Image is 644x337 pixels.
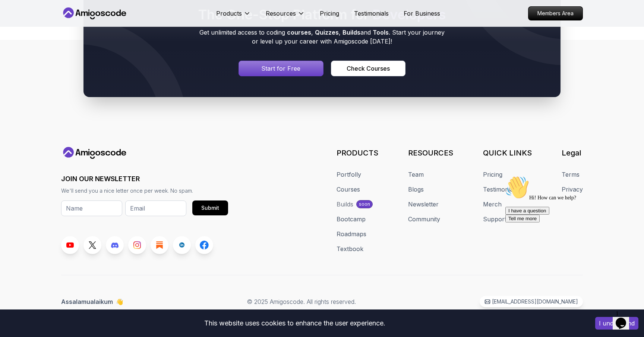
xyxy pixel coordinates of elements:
span: Builds [342,29,360,36]
a: For Business [404,9,440,18]
p: Assalamualaikum [61,297,123,306]
a: Testimonials [354,9,389,18]
a: Roadmaps [337,230,366,238]
a: Courses page [331,61,405,76]
a: Team [408,170,424,179]
p: Get unlimited access to coding , , and . Start your journey or level up your career with Amigosco... [197,28,447,46]
a: Courses [337,185,360,194]
a: Signin page [239,61,323,76]
h3: PRODUCTS [337,148,378,158]
p: We'll send you a nice letter once per week. No spam. [61,187,228,195]
span: courses [287,29,311,36]
p: © 2025 Amigoscode. All rights reserved. [247,297,356,306]
a: Twitter link [83,236,101,254]
span: Tools [373,29,389,36]
div: This website uses cookies to enhance the user experience. [6,315,584,331]
a: Terms [562,170,580,179]
button: Products [216,9,251,24]
a: Instagram link [128,236,146,254]
a: Facebook link [195,236,213,254]
a: Bootcamp [337,215,366,224]
button: Submit [192,200,228,215]
a: Portfolly [337,170,361,179]
span: 👋 [116,297,124,306]
span: Quizzes [315,29,339,36]
a: Blogs [408,185,424,194]
iframe: chat widget [502,173,637,304]
div: Check Courses [347,64,390,73]
a: Blog link [151,236,168,254]
p: Products [216,9,242,18]
p: Members Area [528,7,583,20]
a: LinkedIn link [173,236,191,254]
iframe: chat widget [613,307,637,330]
p: soon [359,201,370,207]
a: Members Area [528,6,583,20]
h3: RESOURCES [408,148,453,158]
a: Merch [483,200,502,209]
input: Email [125,200,186,216]
h3: JOIN OUR NEWSLETTER [61,174,228,184]
button: I have a question [3,34,47,42]
div: Submit [201,204,219,212]
a: Discord link [106,236,124,254]
a: Newsletter [408,200,439,209]
div: Builds [337,200,353,209]
a: Support [483,215,506,224]
img: :wave: [3,3,27,27]
h3: Legal [562,148,583,158]
button: Tell me more [3,42,37,50]
a: [EMAIL_ADDRESS][DOMAIN_NAME] [480,296,583,307]
a: Youtube link [61,236,79,254]
input: Name [61,200,122,216]
h3: QUICK LINKS [483,148,532,158]
p: Resources [266,9,296,18]
button: Check Courses [331,61,405,76]
a: Pricing [483,170,502,179]
div: 👋Hi! How can we help?I have a questionTell me more [3,3,137,50]
a: Textbook [337,244,363,253]
a: Community [408,215,440,224]
a: Pricing [320,9,339,18]
button: Accept cookies [595,317,638,330]
a: Testimonials [483,185,518,194]
span: Hi! How can we help? [3,22,74,28]
p: [EMAIL_ADDRESS][DOMAIN_NAME] [492,298,578,305]
button: Resources [266,9,305,24]
p: Start for Free [261,64,300,73]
